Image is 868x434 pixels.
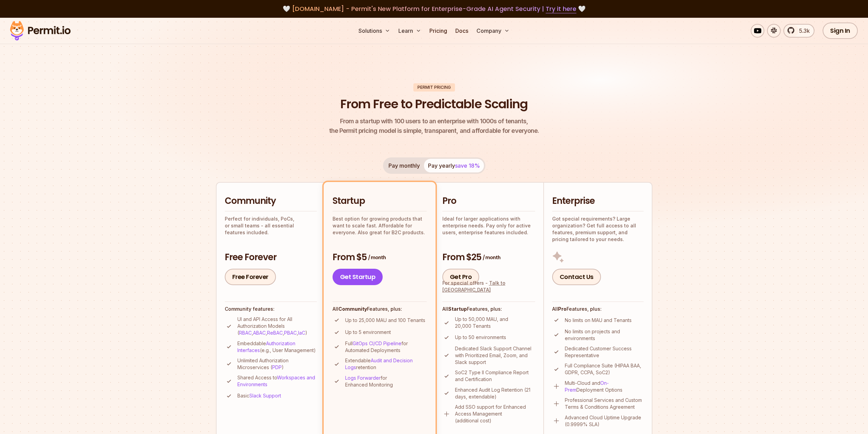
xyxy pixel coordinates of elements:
p: Add SSO support for Enhanced Access Management (additional cost) [455,404,535,424]
h2: Startup [333,195,427,207]
p: Perfect for individuals, PoCs, or small teams - all essential features included. [225,215,317,236]
button: Company [474,24,512,38]
span: From a startup with 100 users to an enterprise with 1000s of tenants, [329,116,539,126]
a: Pricing [427,24,450,38]
p: Full for Automated Deployments [345,340,427,354]
a: Get Startup [333,269,383,285]
strong: Startup [448,306,467,312]
p: Up to 50 environments [455,334,506,341]
p: Full Compliance Suite (HIPAA BAA, GDPR, CCPA, SoC2) [565,362,644,376]
p: Best option for growing products that want to scale fast. Affordable for everyone. Also great for... [333,215,427,236]
h3: From $5 [333,251,427,264]
a: Try it here [546,4,576,13]
p: Up to 50,000 MAU, and 20,000 Tenants [455,316,535,330]
p: for Enhanced Monitoring [345,375,427,388]
a: Sign In [823,23,858,39]
p: UI and API Access for All Authorization Models ( , , , , ) [237,316,317,336]
a: Logs Forwarder [345,375,381,381]
span: [DOMAIN_NAME] - Permit's New Platform for Enterprise-Grade AI Agent Security | [292,4,576,13]
button: Learn [396,24,424,38]
p: Shared Access to [237,374,317,388]
h1: From Free to Predictable Scaling [340,96,528,113]
h2: Enterprise [552,195,644,207]
h4: Community features: [225,306,317,312]
a: ABAC [253,330,266,336]
p: Got special requirements? Large organization? Get full access to all features, premium support, a... [552,215,644,243]
span: / month [483,254,500,261]
p: No limits on projects and environments [565,328,644,342]
a: Free Forever [225,269,276,285]
a: PDP [272,364,282,370]
div: 🤍 🤍 [16,4,852,14]
p: the Permit pricing model is simple, transparent, and affordable for everyone. [329,116,539,136]
p: Extendable retention [345,357,427,371]
a: Docs [453,24,471,38]
p: Multi-Cloud and Deployment Options [565,380,644,393]
p: Up to 25,000 MAU and 100 Tenants [345,317,425,324]
a: 5.3k [783,24,814,38]
h4: All Features, plus: [333,306,427,312]
button: Pay monthly [384,159,424,172]
p: Embeddable (e.g., User Management) [237,340,317,354]
div: For special offers - [442,280,535,293]
p: Dedicated Customer Success Representative [565,345,644,359]
p: SoC2 Type II Compliance Report and Certification [455,369,535,383]
span: / month [368,254,386,261]
h3: From $25 [442,251,535,264]
h2: Pro [442,195,535,207]
p: Basic [237,392,281,399]
a: Authorization Interfaces [237,340,295,353]
p: Ideal for larger applications with enterprise needs. Pay only for active users, enterprise featur... [442,215,535,236]
a: On-Prem [565,380,609,393]
p: Dedicated Slack Support Channel with Prioritized Email, Zoom, and Slack support [455,345,535,366]
h3: Free Forever [225,251,317,264]
button: Solutions [356,24,393,38]
h4: All Features, plus: [442,306,535,312]
p: Enhanced Audit Log Retention (21 days, extendable) [455,387,535,400]
img: Permit logo [7,19,74,42]
a: Slack Support [249,393,281,398]
p: Unlimited Authorization Microservices ( ) [237,357,317,371]
a: GitOps CI/CD Pipeline [353,340,401,346]
span: 5.3k [795,27,810,35]
strong: Community [338,306,367,312]
a: PBAC [284,330,297,336]
p: Advanced Cloud Uptime Upgrade (0.9999% SLA) [565,414,644,428]
a: IaC [298,330,305,336]
div: Permit Pricing [413,83,455,92]
p: Professional Services and Custom Terms & Conditions Agreement [565,397,644,410]
a: RBAC [239,330,252,336]
p: No limits on MAU and Tenants [565,317,632,324]
strong: Pro [558,306,567,312]
h2: Community [225,195,317,207]
a: Contact Us [552,269,601,285]
a: ReBAC [267,330,283,336]
h4: All Features, plus: [552,306,644,312]
p: Up to 5 environment [345,329,391,336]
a: Get Pro [442,269,480,285]
a: Audit and Decision Logs [345,358,413,370]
